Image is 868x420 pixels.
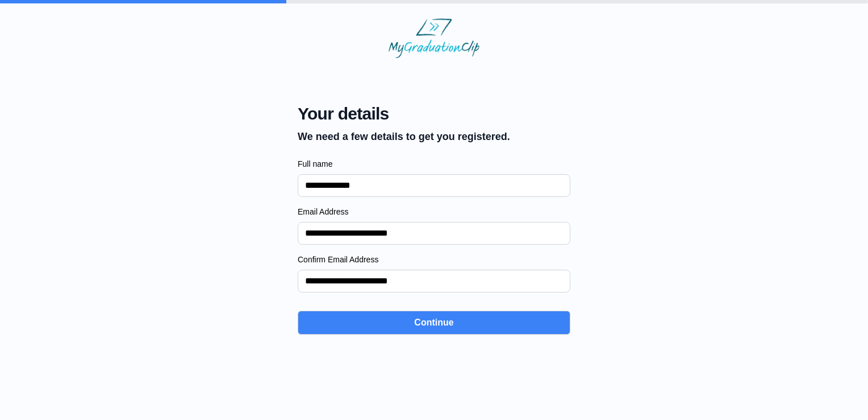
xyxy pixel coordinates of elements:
[389,18,479,58] img: MyGraduationClip
[298,311,570,335] button: Continue
[298,206,570,217] label: Email Address
[298,254,570,265] label: Confirm Email Address
[298,158,570,170] label: Full name
[298,104,510,124] span: Your details
[298,129,510,145] p: We need a few details to get you registered.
